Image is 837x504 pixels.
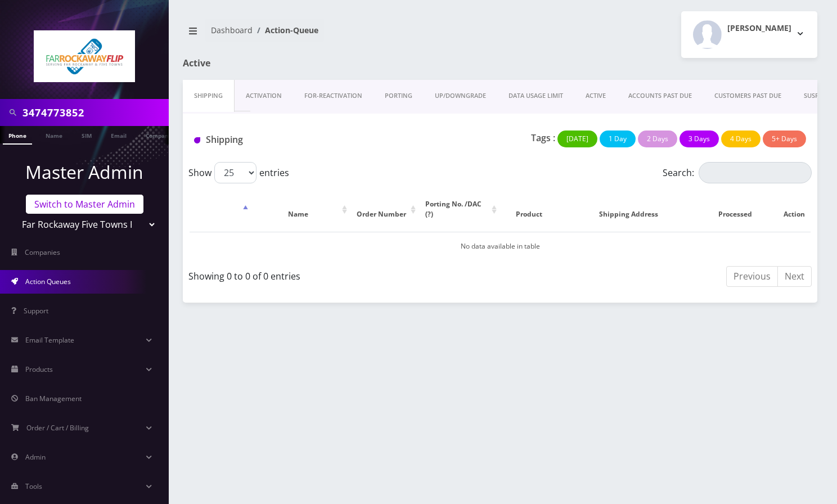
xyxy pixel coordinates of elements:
[188,265,492,283] div: Showing 0 to 0 of 0 entries
[25,452,46,462] span: Admin
[211,25,253,35] a: Dashboard
[253,24,318,36] li: Action-Queue
[34,30,135,82] img: Far Rockaway Five Towns Flip
[252,188,350,231] th: Name: activate to sort column ascending
[22,102,166,123] input: Search in Company
[76,126,97,143] a: SIM
[214,162,256,183] select: Showentries
[420,188,499,231] th: Porting No. /DAC (?): activate to sort column ascending
[190,232,811,260] td: No data available in table
[681,11,817,58] button: [PERSON_NAME]
[574,80,617,112] a: ACTIVE
[777,188,811,231] th: Action
[351,188,418,231] th: Order Number: activate to sort column ascending
[40,126,68,143] a: Name
[726,266,778,287] a: Previous
[24,306,48,316] span: Support
[699,188,776,231] th: Processed: activate to sort column ascending
[531,131,555,145] p: Tags :
[679,130,719,147] button: 3 Days
[25,335,74,345] span: Email Template
[183,58,383,69] h1: Active
[25,394,82,403] span: Ban Management
[763,130,806,147] button: 5+ Days
[373,80,424,112] a: PORTING
[26,195,143,214] a: Switch to Master Admin
[777,266,812,287] a: Next
[25,247,60,257] span: Companies
[703,80,793,112] a: CUSTOMERS PAST DUE
[501,188,558,231] th: Product
[25,481,42,491] span: Tools
[190,188,251,231] th: : activate to sort column descending
[194,134,387,145] h1: Shipping
[26,423,89,433] span: Order / Cart / Billing
[559,188,698,231] th: Shipping Address
[424,80,497,112] a: UP/DOWNGRADE
[105,126,132,143] a: Email
[140,126,178,143] a: Company
[183,80,235,112] a: Shipping
[557,130,597,147] button: [DATE]
[699,162,812,183] input: Search:
[617,80,703,112] a: ACCOUNTS PAST DUE
[663,162,812,183] label: Search:
[727,24,791,33] h2: [PERSON_NAME]
[638,130,677,147] button: 2 Days
[3,126,32,145] a: Phone
[183,19,492,51] nav: breadcrumb
[293,80,373,112] a: FOR-REActivation
[25,277,71,286] span: Action Queues
[25,364,53,374] span: Products
[721,130,760,147] button: 4 Days
[497,80,574,112] a: DATA USAGE LIMIT
[194,137,200,143] img: Shipping
[188,162,289,183] label: Show entries
[235,80,293,112] a: Activation
[600,130,636,147] button: 1 Day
